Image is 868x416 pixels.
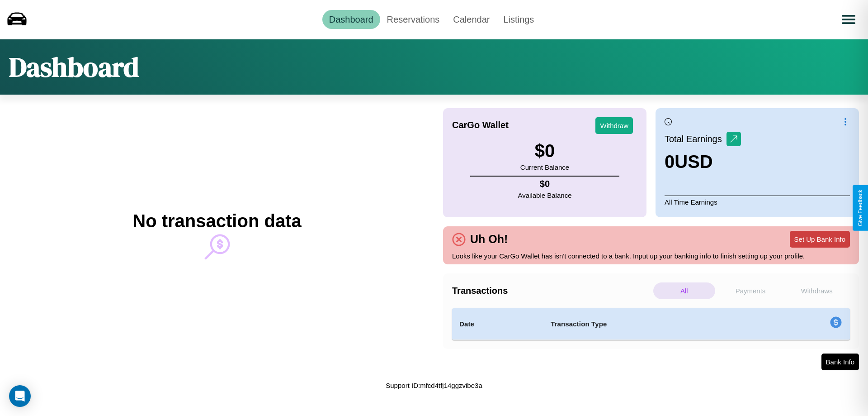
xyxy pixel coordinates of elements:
[665,131,726,147] p: Total Earnings
[452,250,850,262] p: Looks like your CarGo Wallet has isn't connected to a bank. Input up your banking info to finish ...
[452,308,850,340] table: simple table
[518,179,572,189] h4: $ 0
[466,233,512,246] h4: Uh Oh!
[518,189,572,201] p: Available Balance
[595,117,633,134] button: Withdraw
[386,379,482,392] p: Support ID: mfcd4tfj14ggzvibe3a
[520,141,569,161] h3: $ 0
[665,196,850,208] p: All Time Earnings
[452,286,651,296] h4: Transactions
[665,152,741,172] h3: 0 USD
[653,282,715,299] p: All
[786,282,848,299] p: Withdraws
[459,319,536,330] h4: Date
[821,354,859,370] button: Bank Info
[446,10,496,29] a: Calendar
[380,10,447,29] a: Reservations
[836,7,861,32] button: Open menu
[857,190,863,226] div: Give Feedback
[496,10,541,29] a: Listings
[551,319,756,330] h4: Transaction Type
[9,385,31,407] div: Open Intercom Messenger
[452,120,509,130] h4: CarGo Wallet
[520,161,569,173] p: Current Balance
[790,231,850,248] button: Set Up Bank Info
[322,10,380,29] a: Dashboard
[720,282,782,299] p: Payments
[9,48,139,86] h1: Dashboard
[132,211,301,231] h2: No transaction data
